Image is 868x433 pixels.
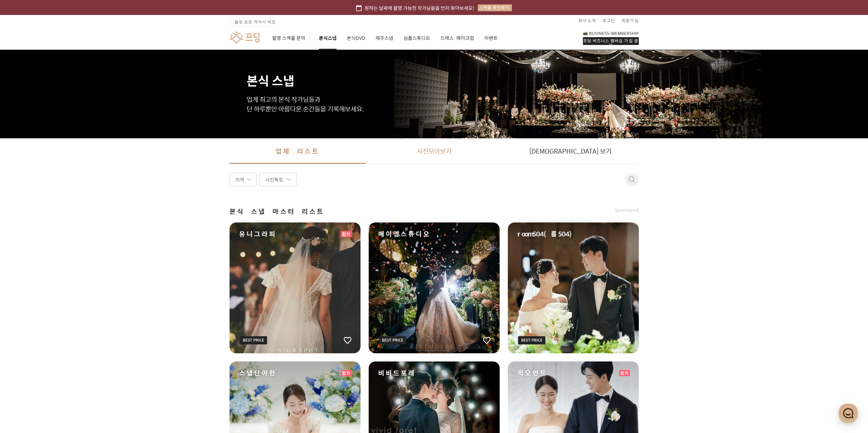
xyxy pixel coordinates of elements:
[625,176,633,190] button: 취소
[502,138,639,164] a: [DEMOGRAPHIC_DATA] 보기
[341,231,352,237] div: 인기
[319,27,337,50] a: 본식스냅
[88,216,131,233] a: 설정
[239,368,277,378] span: 스냅단아한
[378,229,431,239] span: 메이엠스튜디오
[239,229,276,239] span: 유니그라피
[379,336,406,344] img: icon-bp-label2.9f32ef38.svg
[578,15,596,26] a: 회사 소개
[622,15,639,26] a: 회원가입
[235,19,276,25] span: 촬영 표준 계약서 배포
[603,15,615,26] a: 로그인
[583,37,639,45] div: 프딩 비즈니스 멤버십 가입 문의
[272,27,309,50] a: 촬영 스케줄 문의
[583,31,639,45] a: 프딩 비즈니스 멤버십 가입 문의
[230,207,324,216] span: 본식 스냅 마스터 리스트
[615,207,639,214] span: Sponsored
[478,4,512,11] div: 스케줄 확인하기
[230,222,361,353] a: 유니그라피 인기
[365,4,474,12] span: 원하는 날짜에 촬영 가능한 작가님들을 먼저 찾아보세요!
[366,138,502,164] a: 사진모아보기
[517,229,576,239] span: room504(룸504)
[240,336,267,344] img: icon-bp-label2.9f32ef38.svg
[247,50,622,87] h1: 본식 스냅
[230,17,276,27] a: 촬영 표준 계약서 배포
[518,336,545,344] img: icon-bp-label2.9f32ef38.svg
[369,222,500,353] a: 메이엠스튜디오
[2,216,45,233] a: 홈
[508,222,639,353] a: room504(룸504)
[62,227,71,232] span: 대화
[21,226,26,232] span: 홈
[440,27,474,50] a: 드레스·메이크업
[230,138,366,164] a: 업체 리스트
[45,216,88,233] a: 대화
[341,370,352,376] div: 인기
[403,27,430,50] a: 심플스튜디오
[378,368,416,378] span: 비비드포레
[260,173,297,186] div: 사진특징
[484,27,498,50] a: 이벤트
[619,370,630,376] div: 인기
[247,95,622,114] p: 업계 최고의 본식 작가님들과 단 하루뿐인 아름다운 순간들을 기록해보세요.
[517,368,547,378] span: 픽모먼트
[347,27,365,50] a: 본식DVD
[376,27,393,50] a: 제주스냅
[230,173,257,186] div: 지역
[105,226,114,232] span: 설정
